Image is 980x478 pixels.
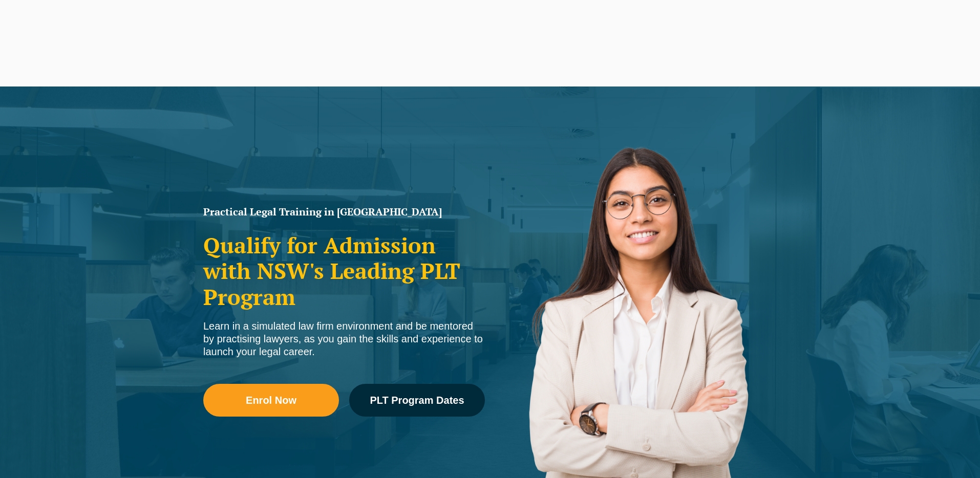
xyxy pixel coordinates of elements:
[349,384,485,417] a: PLT Program Dates
[203,384,339,417] a: Enrol Now
[203,232,485,310] h2: Qualify for Admission with NSW's Leading PLT Program
[246,395,296,405] span: Enrol Now
[370,395,464,405] span: PLT Program Dates
[203,207,485,217] h1: Practical Legal Training in [GEOGRAPHIC_DATA]
[203,320,485,358] div: Learn in a simulated law firm environment and be mentored by practising lawyers, as you gain the ...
